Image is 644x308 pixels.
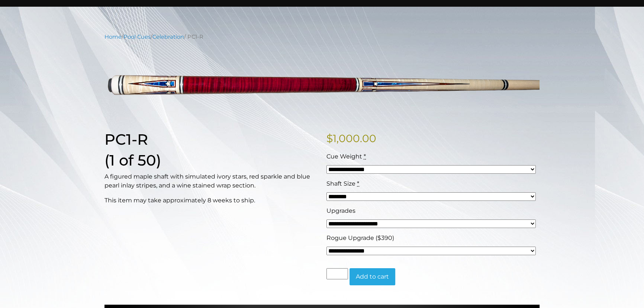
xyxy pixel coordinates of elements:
[152,33,184,40] a: Celebration
[326,234,394,241] span: Rogue Upgrade ($390)
[350,268,395,285] button: Add to cart
[104,33,122,40] a: Home
[326,207,355,214] span: Upgrades
[104,46,540,119] img: PC1-R.png
[326,132,333,145] span: $
[104,172,318,190] p: A figured maple shaft with simulated ivory stars, red sparkle and blue pearl inlay stripes, and a...
[364,153,366,160] abbr: required
[357,180,359,187] abbr: required
[326,132,376,145] bdi: 1,000.00
[104,151,318,169] h1: (1 of 50)
[104,196,318,205] p: This item may take approximately 8 weeks to ship.
[326,268,348,279] input: Product quantity
[326,180,355,187] span: Shaft Size
[123,33,151,40] a: Pool Cues
[104,33,540,41] nav: Breadcrumb
[326,153,362,160] span: Cue Weight
[104,131,318,148] h1: PC1-R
